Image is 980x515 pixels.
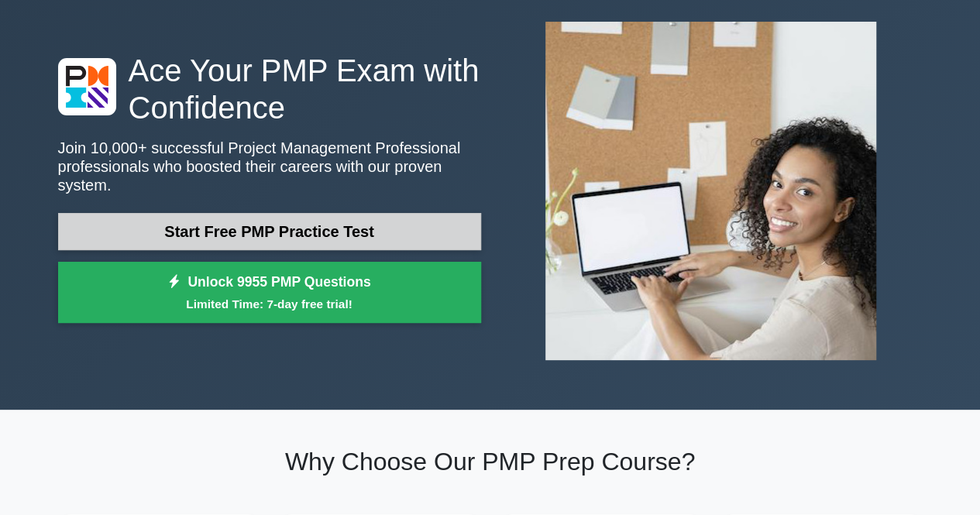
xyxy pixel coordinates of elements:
h2: Why Choose Our PMP Prep Course? [58,447,923,476]
p: Join 10,000+ successful Project Management Professional professionals who boosted their careers w... [58,139,481,194]
a: Unlock 9955 PMP QuestionsLimited Time: 7-day free trial! [58,262,481,324]
a: Start Free PMP Practice Test [58,213,481,250]
small: Limited Time: 7-day free trial! [77,295,462,313]
h1: Ace Your PMP Exam with Confidence [58,52,481,126]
